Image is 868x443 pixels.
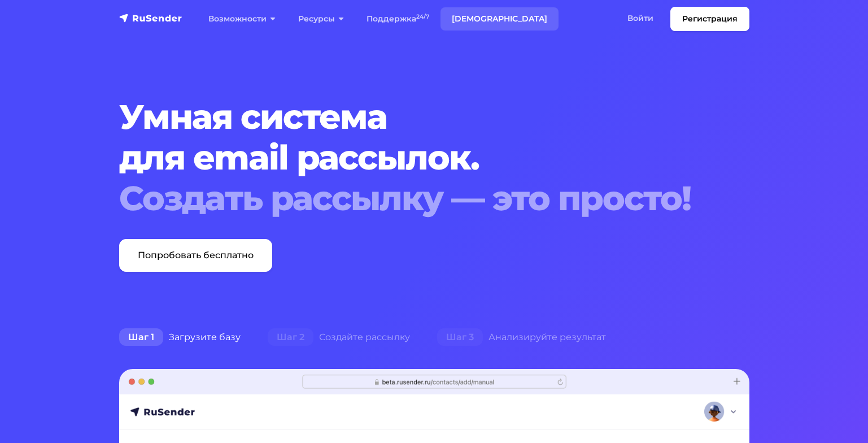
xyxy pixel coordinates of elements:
img: RuSender [119,12,182,24]
span: Шаг 2 [268,328,313,346]
a: Ресурсы [287,7,355,31]
span: Шаг 3 [437,328,483,346]
a: Возможности [197,7,287,31]
span: Шаг 1 [119,328,163,346]
a: Войти [616,7,665,30]
div: Создать рассылку — это просто! [119,178,696,219]
a: Поддержка24/7 [355,7,440,31]
div: Анализируйте результат [424,326,620,349]
div: Загрузите базу [106,326,254,349]
a: Попробовать бесплатно [119,239,272,272]
a: [DEMOGRAPHIC_DATA] [440,7,559,31]
sup: 24/7 [416,13,429,20]
a: Регистрация [670,7,749,31]
h1: Умная система для email рассылок. [119,97,696,219]
div: Создайте рассылку [254,326,424,349]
